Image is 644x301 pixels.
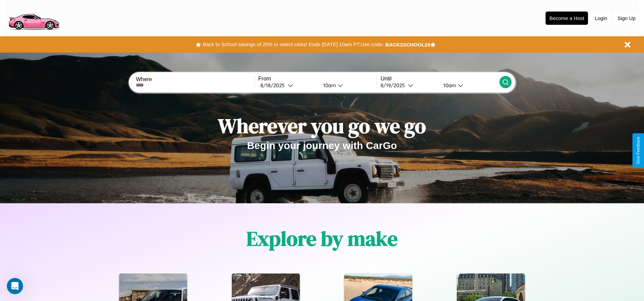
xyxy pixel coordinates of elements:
[381,76,499,82] label: Until
[614,12,639,24] button: Sign Up
[136,76,254,82] label: Where
[591,12,611,24] button: Login
[381,82,408,89] div: 8 / 19 / 2025
[258,82,318,89] button: 8/18/2025
[246,225,398,252] h1: Explore by make
[260,82,288,89] div: 8 / 18 / 2025
[7,278,23,294] iframe: Intercom live chat
[546,12,588,25] button: Become a Host
[318,82,377,89] button: 10am
[636,137,641,164] div: Give Feedback
[438,82,499,89] button: 10am
[385,42,430,48] b: BACK2SCHOOL20
[258,76,377,82] label: From
[320,82,338,89] div: 10am
[201,40,385,49] button: Back to School savings of 20% in select cities! Ends [DATE] 10am PT.Use code:
[5,3,62,32] img: logo
[440,82,458,89] div: 10am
